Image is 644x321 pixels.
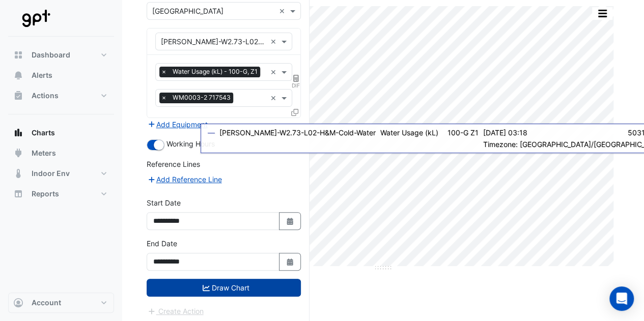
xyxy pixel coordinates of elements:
[13,128,23,138] app-icon: Charts
[147,306,204,314] app-escalated-ticket-create-button: Please draw the charts first
[270,36,279,47] span: Clear
[8,184,114,204] button: Reports
[32,50,70,60] span: Dashboard
[286,257,295,266] fa-icon: Select Date
[170,67,260,77] span: Water Usage (kL) - 100-G, Z1
[8,85,114,106] button: Actions
[32,148,56,158] span: Meters
[32,298,61,308] span: Account
[292,74,301,82] span: Choose Function
[13,148,23,158] app-icon: Meters
[159,93,169,103] span: ×
[147,119,208,130] button: Add Equipment
[13,91,23,101] app-icon: Actions
[8,143,114,163] button: Meters
[147,173,222,185] button: Add Reference Line
[13,50,23,60] app-icon: Dashboard
[147,197,181,208] label: Start Date
[32,128,55,138] span: Charts
[609,286,634,311] div: Open Intercom Messenger
[291,108,298,116] span: Clone Favourites and Tasks from this Equipment to other Equipment
[32,168,70,179] span: Indoor Env
[12,8,58,28] img: Company Logo
[13,189,23,199] app-icon: Reports
[8,163,114,184] button: Indoor Env
[159,67,169,77] span: ×
[147,238,177,249] label: End Date
[170,93,233,103] span: WM0003-2 717543
[147,159,200,169] label: Reference Lines
[13,168,23,179] app-icon: Indoor Env
[32,70,52,80] span: Alerts
[279,6,288,16] span: Clear
[8,293,114,313] button: Account
[166,139,215,148] span: Working Hours
[32,91,59,101] span: Actions
[8,123,114,143] button: Charts
[286,217,295,225] fa-icon: Select Date
[8,45,114,65] button: Dashboard
[292,81,300,90] span: DIF
[147,279,301,297] button: Draw Chart
[8,65,114,85] button: Alerts
[32,189,59,199] span: Reports
[270,93,279,103] span: Clear
[592,7,612,20] button: More Options
[270,67,279,77] span: Clear
[13,70,23,80] app-icon: Alerts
